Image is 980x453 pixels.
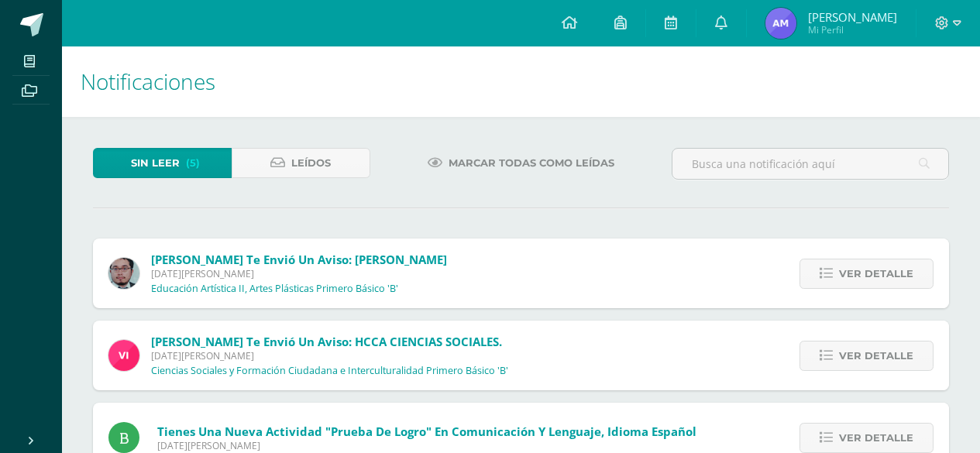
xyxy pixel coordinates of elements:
[108,258,139,289] img: 5fac68162d5e1b6fbd390a6ac50e103d.png
[151,283,398,295] p: Educación Artística II, Artes Plásticas Primero Básico 'B'
[672,149,948,179] input: Busca una notificación aquí
[151,365,508,377] p: Ciencias Sociales y Formación Ciudadana e Interculturalidad Primero Básico 'B'
[108,340,139,371] img: bd6d0aa147d20350c4821b7c643124fa.png
[291,149,331,177] span: Leídos
[839,341,913,370] span: Ver detalle
[157,439,696,452] span: [DATE][PERSON_NAME]
[808,9,897,25] span: [PERSON_NAME]
[765,8,796,39] img: 24f5d757af8eea67010dc6b76f086a6d.png
[808,23,897,36] span: Mi Perfil
[81,67,215,96] span: Notificaciones
[93,148,232,178] a: Sin leer(5)
[151,349,508,362] span: [DATE][PERSON_NAME]
[157,424,696,439] span: Tienes una nueva actividad "Prueba de logro" En Comunicación y Lenguaje, Idioma Español
[151,334,502,349] span: [PERSON_NAME] te envió un aviso: HCCA CIENCIAS SOCIALES.
[186,149,200,177] span: (5)
[839,259,913,288] span: Ver detalle
[232,148,370,178] a: Leídos
[151,252,447,267] span: [PERSON_NAME] te envió un aviso: [PERSON_NAME]
[151,267,447,280] span: [DATE][PERSON_NAME]
[408,148,634,178] a: Marcar todas como leídas
[131,149,180,177] span: Sin leer
[449,149,614,177] span: Marcar todas como leídas
[839,424,913,452] span: Ver detalle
